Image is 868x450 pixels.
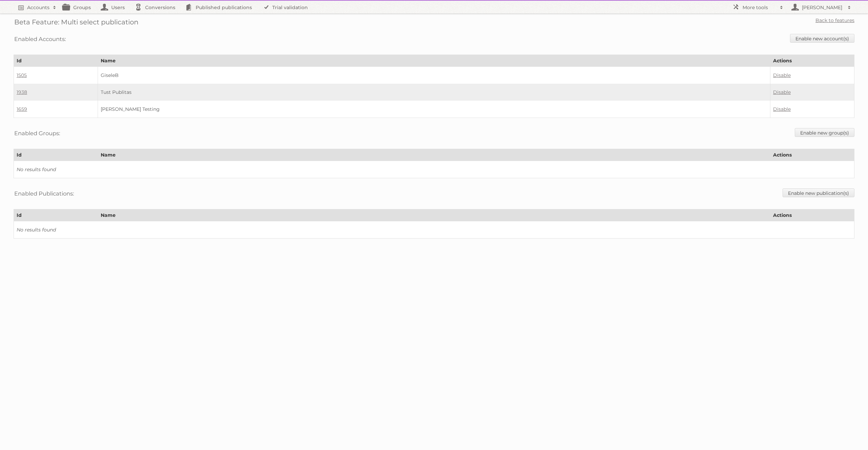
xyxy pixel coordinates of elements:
a: 1505 [17,72,27,78]
i: No results found [17,166,56,172]
h2: More tools [743,4,776,11]
a: Groups [60,1,98,14]
h3: Enabled Accounts: [14,34,66,44]
td: [PERSON_NAME] Testing [98,101,770,118]
a: [PERSON_NAME] [787,1,854,14]
th: Actions [770,209,854,221]
h2: Beta Feature: Multi select publication [14,17,138,27]
th: Name [98,149,770,161]
h3: Enabled Publications: [14,188,74,199]
th: Id [14,149,98,161]
th: Id [14,55,98,67]
i: No results found [17,227,56,233]
a: Users [98,1,132,14]
a: Conversions [132,1,182,14]
a: Enable new group(s) [795,128,854,137]
a: Enable new publication(s) [783,188,854,197]
a: Disable [773,106,791,112]
td: Tust Publitas [98,84,770,101]
a: More tools [729,1,787,14]
th: Name [98,209,770,221]
h2: [PERSON_NAME] [800,4,844,11]
h2: Accounts [27,4,50,11]
th: Name [98,55,770,67]
a: Disable [773,72,791,78]
a: 1659 [17,106,27,112]
h3: Enabled Groups: [14,128,60,138]
th: Actions [770,149,854,161]
th: Actions [770,55,854,67]
a: Enable new account(s) [790,34,854,43]
a: Trial validation [259,1,315,14]
a: Disable [773,89,791,95]
a: 1938 [17,89,27,95]
a: Accounts [14,1,60,14]
a: Published publications [182,1,259,14]
th: Id [14,209,98,221]
td: GiseleB [98,67,770,84]
a: Back to features [815,17,854,23]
